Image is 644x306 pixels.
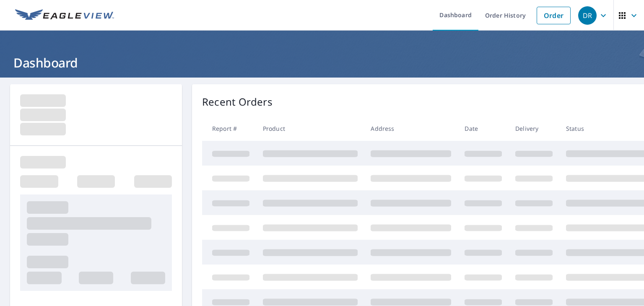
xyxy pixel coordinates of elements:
th: Product [256,116,364,141]
h1: Dashboard [10,54,634,71]
th: Address [364,116,458,141]
p: Recent Orders [202,94,273,109]
th: Date [458,116,509,141]
th: Delivery [509,116,559,141]
a: Order [537,7,571,24]
div: DR [578,6,597,25]
img: EV Logo [15,9,114,22]
th: Report # [202,116,256,141]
